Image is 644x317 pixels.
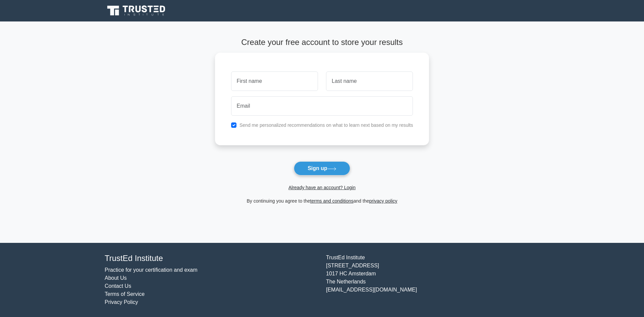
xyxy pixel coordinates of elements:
h4: Create your free account to store your results [215,38,429,47]
input: First name [231,71,318,91]
a: Contact Us [105,283,131,289]
a: About Us [105,275,127,281]
a: Already have an account? Login [288,185,356,190]
a: privacy policy [369,198,397,204]
input: Email [231,96,413,116]
a: terms and conditions [310,198,354,204]
div: By continuing you agree to the and the [211,197,433,205]
div: TrustEd Institute [STREET_ADDRESS] 1017 HC Amsterdam The Netherlands [EMAIL_ADDRESS][DOMAIN_NAME] [322,254,543,306]
a: Practice for your certification and exam [105,267,198,273]
input: Last name [326,71,413,91]
button: Sign up [294,161,350,175]
label: Send me personalized recommendations on what to learn next based on my results [239,122,413,128]
a: Privacy Policy [105,299,138,305]
h4: TrustEd Institute [105,254,318,263]
a: Terms of Service [105,291,145,297]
